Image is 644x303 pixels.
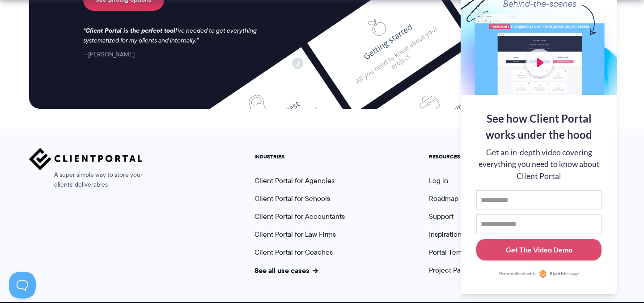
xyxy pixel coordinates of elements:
[429,211,453,222] a: Support
[476,147,602,182] div: Get an in-depth video covering everything you need to know about Client Portal
[476,239,602,261] button: Get The Video Demo
[476,111,602,143] div: See how Client Portal works under the hood
[538,269,547,278] img: Personalized with RightMessage
[429,265,477,275] a: Project Pack
[429,193,458,204] a: Roadmap
[429,229,462,239] a: Inspiration
[429,175,448,186] a: Log in
[254,211,345,222] a: Client Portal for Accountants
[506,244,572,255] div: Get The Video Demo
[83,50,135,59] cite: [PERSON_NAME]
[83,26,266,46] p: I've needed to get everything systematized for my clients and internally.
[550,270,579,277] span: RightMessage
[254,229,336,239] a: Client Portal for Law Firms
[254,175,335,186] a: Client Portal for Agencies
[29,170,143,190] span: A super simple way to store your clients' deliverables
[476,269,602,278] a: Personalized withRightMessage
[254,193,330,204] a: Client Portal for Schools
[429,154,481,160] h5: RESOURCES
[254,154,345,160] h5: INDUSTRIES
[254,247,333,257] a: Client Portal for Coaches
[254,265,318,276] a: See all use cases
[499,270,536,277] span: Personalized with
[9,272,36,299] iframe: Toggle Customer Support
[429,247,481,257] a: Portal Templates
[85,26,175,35] strong: Client Portal is the perfect tool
